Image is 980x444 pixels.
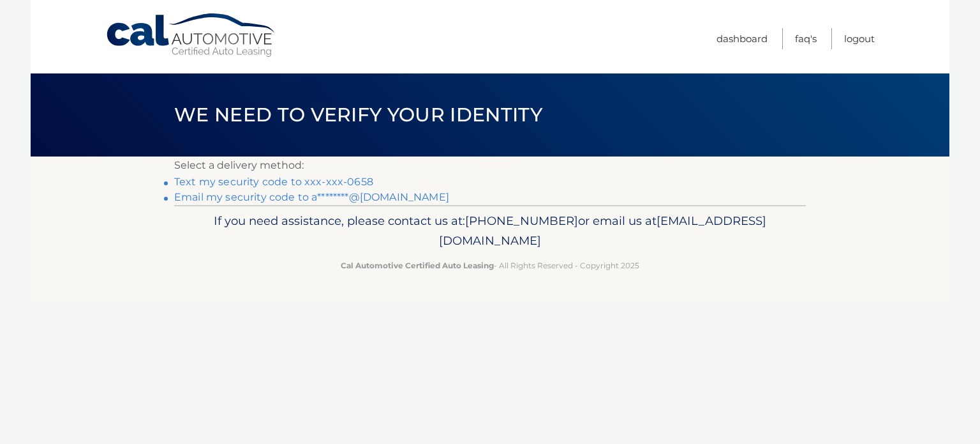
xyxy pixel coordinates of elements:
strong: Cal Automotive Certified Auto Leasing [341,261,494,270]
span: We need to verify your identity [174,103,542,126]
a: Email my security code to a********@[DOMAIN_NAME] [174,191,449,203]
a: Logout [844,28,875,49]
a: Dashboard [716,28,768,49]
p: If you need assistance, please contact us at: or email us at [182,211,798,252]
p: - All Rights Reserved - Copyright 2025 [182,259,798,272]
a: Text my security code to xxx-xxx-0658 [174,176,373,188]
span: [PHONE_NUMBER] [465,213,578,228]
p: Select a delivery method: [174,157,806,174]
a: FAQ's [795,28,817,49]
a: Cal Automotive [105,13,278,58]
